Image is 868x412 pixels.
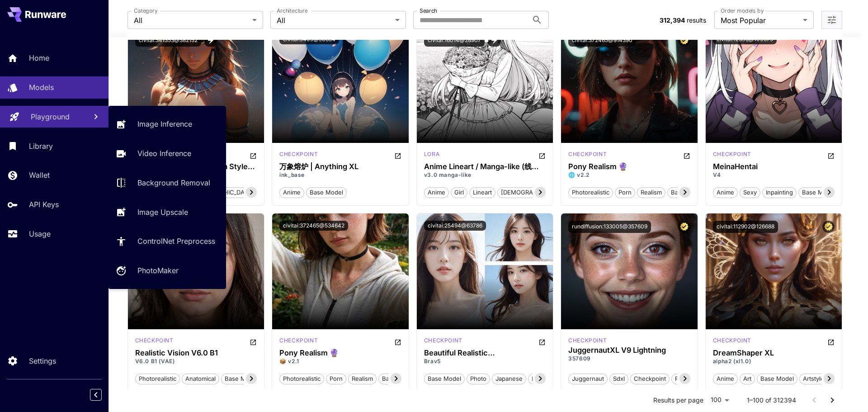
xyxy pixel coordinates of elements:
[678,221,690,233] button: Certified Model – Vetted for best performance and includes a commercial license.
[713,188,737,197] span: anime
[569,188,613,197] span: photorealistic
[568,34,636,47] button: civitai:372465@914390
[424,336,462,347] div: SD 1.5
[307,188,346,197] span: base model
[740,374,755,384] span: art
[29,355,56,366] p: Settings
[394,150,401,161] button: Open in CivitAI
[721,15,799,26] span: Most Popular
[136,374,179,384] span: photorealistic
[713,336,751,347] div: SDXL 1.0
[713,162,835,171] h3: MeinaHentai
[137,207,188,218] p: Image Upscale
[279,162,401,171] div: 万象熔炉 | Anything XL
[799,188,839,197] span: base model
[425,374,464,384] span: base model
[250,336,257,347] button: Open in CivitAI
[90,389,102,401] button: Collapse sidebar
[137,148,191,159] p: Video Inference
[660,16,685,24] span: 312,394
[424,150,439,158] p: lora
[528,374,557,384] span: realistic
[569,374,607,384] span: juggernaut
[277,15,392,26] span: All
[349,374,376,384] span: realism
[488,34,500,47] button: View trigger words
[424,336,462,345] p: checkpoint
[451,188,467,197] span: girl
[29,141,53,152] p: Library
[279,357,401,365] p: 📦 v2.1
[827,336,835,347] button: Open in CivitAI
[538,150,546,161] button: Open in CivitAI
[687,16,706,24] span: results
[420,7,437,14] label: Search
[29,228,51,239] p: Usage
[568,162,690,171] h3: Pony Realism 🔮
[279,221,348,231] button: civitai:372465@534642
[135,349,257,357] div: Realistic Vision V6.0 B1
[279,150,318,161] div: SD 1.5
[279,150,318,158] p: checkpoint
[108,230,226,252] a: ControlNet Preprocess
[424,34,485,47] button: civitai:16014@28907
[492,374,526,384] span: japanese
[424,349,546,357] div: Beautiful Realistic Asians
[568,150,607,158] p: checkpoint
[467,374,490,384] span: photo
[135,336,174,347] div: SD 1.5
[137,265,179,276] p: PhotoMaker
[827,150,835,161] button: Open in CivitAI
[713,150,751,161] div: SD 1.5
[137,118,192,129] p: Image Inference
[721,7,764,14] label: Order models by
[108,201,226,223] a: Image Upscale
[280,374,324,384] span: photorealistic
[277,7,307,14] label: Architecture
[653,396,703,405] p: Results per page
[135,357,257,365] p: V6.0 B1 (VAE)
[424,221,486,231] button: civitai:25494@63786
[425,188,448,197] span: anime
[424,162,546,171] h3: Anime Lineart / Manga-like (线稿/線画/マンガ風/漫画风) Style
[672,374,716,384] span: photorealistic
[326,374,346,384] span: porn
[29,82,54,93] p: Models
[279,349,401,357] h3: Pony Realism 🔮
[31,111,70,122] p: Playground
[713,336,751,345] p: checkpoint
[707,393,732,407] div: 100
[424,150,439,161] div: SD 1.5
[279,336,318,347] div: Pony
[250,150,257,161] button: Open in CivitAI
[222,374,261,384] span: base model
[615,188,635,197] span: porn
[568,336,607,345] p: checkpoint
[538,336,546,347] button: Open in CivitAI
[498,188,570,197] span: [DEMOGRAPHIC_DATA]
[568,346,690,355] h3: JuggernautXL V9 Lightning
[678,34,690,47] button: Certified Model – Vetted for best performance and includes a commercial license.
[134,7,158,14] label: Category
[823,391,841,409] button: Go to next page
[424,349,546,357] h3: Beautiful Realistic [DEMOGRAPHIC_DATA]
[568,336,607,345] div: SDXL Lightning
[379,374,419,384] span: base model
[279,171,401,179] p: ink_base
[713,349,835,357] h3: DreamShaper XL
[137,177,210,188] p: Background Removal
[713,374,737,384] span: anime
[29,199,59,210] p: API Keys
[740,188,760,197] span: sexy
[713,221,778,233] button: civitai:112902@126688
[108,260,226,282] a: PhotoMaker
[637,188,665,197] span: realism
[713,171,835,179] p: V4
[747,396,796,405] p: 1–100 of 312394
[108,172,226,194] a: Background Removal
[29,52,49,63] p: Home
